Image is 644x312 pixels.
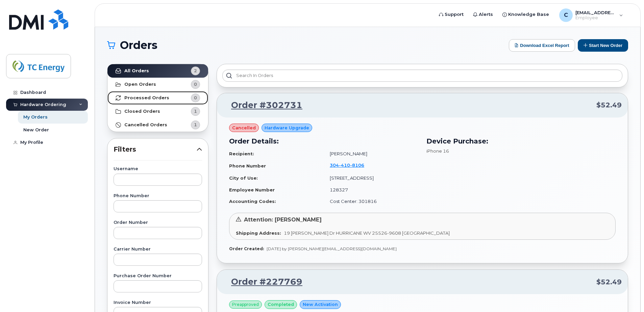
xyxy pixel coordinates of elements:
a: Cancelled Orders1 [107,118,208,132]
strong: Cancelled Orders [124,122,167,128]
td: [PERSON_NAME] [324,148,418,160]
span: $52.49 [596,100,622,110]
label: Carrier Number [114,247,202,252]
h3: Order Details: [229,136,418,146]
iframe: Messenger Launcher [615,283,639,307]
td: 128327 [324,184,418,196]
span: 0 [194,81,197,87]
a: Closed Orders1 [107,105,208,118]
strong: Phone Number [229,163,266,168]
label: Phone Number [114,194,202,198]
span: 8106 [350,162,364,168]
span: Preapproved [232,302,259,308]
span: Hardware Upgrade [265,125,309,131]
span: 410 [339,162,350,168]
a: Open Orders0 [107,78,208,91]
a: Order #302731 [223,99,302,111]
button: Download Excel Report [509,39,575,52]
span: 2 [194,68,197,74]
h3: Device Purchase: [426,136,616,146]
span: completed [268,301,294,308]
strong: Recipient: [229,151,254,156]
span: 304 [330,162,364,168]
strong: Employee Number [229,187,275,192]
strong: Open Orders [124,82,156,87]
strong: Accounting Codes: [229,199,276,204]
span: 1 [194,122,197,128]
label: Order Number [114,220,202,225]
span: [DATE] by [PERSON_NAME][EMAIL_ADDRESS][DOMAIN_NAME] [267,246,397,251]
a: Processed Orders0 [107,91,208,105]
strong: City of Use: [229,175,258,181]
span: 19 [PERSON_NAME] Dr HURRICANE WV 25526-9608 [GEOGRAPHIC_DATA] [284,230,450,236]
span: Orders [120,40,157,50]
strong: Processed Orders [124,95,169,101]
span: $52.49 [596,277,622,287]
strong: Order Created: [229,246,264,251]
a: All Orders2 [107,64,208,78]
button: Start New Order [578,39,628,52]
td: [STREET_ADDRESS] [324,172,418,184]
span: cancelled [232,125,256,131]
span: Attention: [PERSON_NAME] [244,216,322,223]
input: Search in orders [222,70,622,82]
strong: Shipping Address: [236,230,281,236]
span: iPhone 16 [426,148,449,154]
a: Order #227769 [223,276,302,288]
strong: Closed Orders [124,109,160,114]
label: Purchase Order Number [114,274,202,278]
span: 0 [194,95,197,101]
label: Invoice Number [114,301,202,305]
strong: All Orders [124,68,149,74]
span: Filters [114,145,197,154]
label: Username [114,167,202,171]
span: New Activation [303,301,338,308]
a: 3044108106 [330,162,372,168]
span: 1 [194,108,197,114]
td: Cost Center: 301816 [324,196,418,207]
